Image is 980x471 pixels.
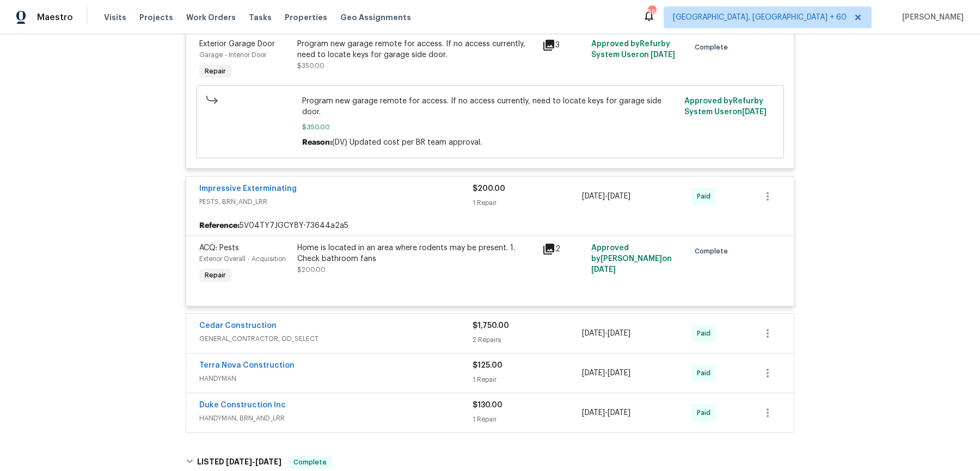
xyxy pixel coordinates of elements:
[285,12,327,23] span: Properties
[473,185,505,193] span: $200.00
[651,51,675,59] span: [DATE]
[302,122,678,133] span: $350.00
[684,97,767,116] span: Approved by Refurby System User on
[200,270,230,281] span: Repair
[473,414,582,425] div: 1 Repair
[226,458,281,466] span: -
[297,39,536,60] div: Program new garage remote for access. If no access currently, need to locate keys for garage side...
[582,191,630,202] span: -
[197,456,281,469] h6: LISTED
[473,197,582,208] div: 1 Repair
[542,39,585,52] div: 3
[473,334,582,345] div: 2 Repairs
[608,330,630,337] span: [DATE]
[199,401,286,409] a: Duke Construction Inc
[697,328,715,339] span: Paid
[591,244,672,274] span: Approved by [PERSON_NAME] on
[199,244,239,252] span: ACQ: Pests
[186,216,794,236] div: 5V04TY7JGCY8Y-73644a2a5
[104,12,126,23] span: Visits
[697,368,715,379] span: Paid
[297,267,326,273] span: $200.00
[697,191,715,202] span: Paid
[582,409,605,417] span: [DATE]
[898,12,964,23] span: [PERSON_NAME]
[199,322,277,330] a: Cedar Construction
[297,63,324,69] span: $350.00
[200,66,230,77] span: Repair
[473,374,582,385] div: 1 Repair
[199,256,286,262] span: Exterior Overall - Acquisition
[473,322,509,330] span: $1,750.00
[697,407,715,418] span: Paid
[302,139,332,146] span: Reason:
[648,7,656,17] div: 568
[199,362,295,369] a: Terra Nova Construction
[608,369,630,377] span: [DATE]
[199,220,240,231] b: Reference:
[139,12,173,23] span: Projects
[249,14,272,21] span: Tasks
[582,330,605,337] span: [DATE]
[255,458,281,466] span: [DATE]
[37,12,73,23] span: Maestro
[673,12,847,23] span: [GEOGRAPHIC_DATA], [GEOGRAPHIC_DATA] + 60
[582,407,630,418] span: -
[591,266,616,274] span: [DATE]
[608,409,630,417] span: [DATE]
[199,185,297,193] a: Impressive Exterminating
[199,413,473,424] span: HANDYMAN, BRN_AND_LRR
[186,12,236,23] span: Work Orders
[582,369,605,377] span: [DATE]
[695,246,732,257] span: Complete
[199,373,473,384] span: HANDYMAN
[582,328,630,339] span: -
[582,368,630,379] span: -
[742,108,767,116] span: [DATE]
[302,96,678,117] span: Program new garage remote for access. If no access currently, need to locate keys for garage side...
[199,52,266,58] span: Garage - Interior Door
[199,196,473,207] span: PESTS, BRN_AND_LRR
[199,333,473,344] span: GENERAL_CONTRACTOR, OD_SELECT
[473,401,503,409] span: $130.00
[473,362,503,369] span: $125.00
[542,243,585,256] div: 2
[608,193,630,200] span: [DATE]
[332,139,482,146] span: (DV) Updated cost per BR team approval.
[199,40,275,48] span: Exterior Garage Door
[582,193,605,200] span: [DATE]
[340,12,411,23] span: Geo Assignments
[289,457,331,468] span: Complete
[591,40,675,59] span: Approved by Refurby System User on
[695,42,732,53] span: Complete
[297,243,536,264] div: Home is located in an area where rodents may be present. 1. Check bathroom fans
[226,458,252,466] span: [DATE]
